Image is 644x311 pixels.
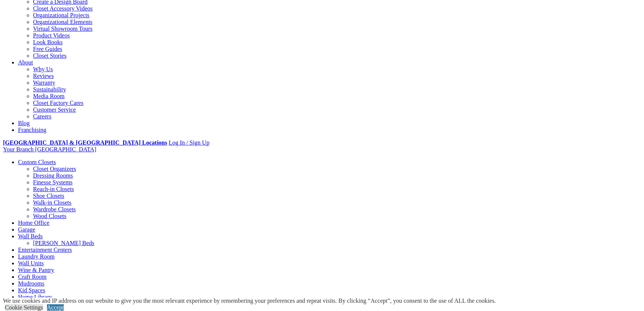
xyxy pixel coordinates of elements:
a: Product Videos [33,32,70,39]
span: [GEOGRAPHIC_DATA] [35,146,96,153]
a: Closet Organizers [33,166,76,172]
a: Look Books [33,39,63,45]
a: Warranty [33,79,55,86]
a: Franchising [18,127,47,133]
a: Wall Beds [18,233,43,239]
a: Kid Spaces [18,287,45,293]
a: Why Us [33,66,53,72]
a: Cookie Settings [5,304,43,311]
a: Customer Service [33,106,76,113]
a: Wood Closets [33,213,66,219]
a: [PERSON_NAME] Beds [33,240,94,246]
a: Craft Room [18,274,47,280]
a: Closet Factory Cares [33,100,83,106]
span: Your Branch [3,146,33,153]
a: Finesse Systems [33,179,72,185]
a: Laundry Room [18,253,54,260]
a: Organizational Elements [33,19,92,25]
a: Closet Accessory Videos [33,5,93,12]
a: Log In / Sign Up [169,139,209,146]
a: [GEOGRAPHIC_DATA] & [GEOGRAPHIC_DATA] Locations [3,139,167,146]
a: About [18,59,33,66]
a: Wine & Pantry [18,267,54,273]
a: Home Office [18,220,50,226]
a: Closet Stories [33,52,66,59]
a: Reviews [33,73,54,79]
a: Reach-in Closets [33,186,74,192]
a: Wardrobe Closets [33,206,76,212]
a: Free Guides [33,46,62,52]
a: Virtual Showroom Tours [33,25,93,32]
a: Dressing Rooms [33,172,73,179]
a: Blog [18,120,30,126]
a: Entertainment Centers [18,247,72,253]
a: Garage [18,226,35,233]
a: Organizational Projects [33,12,89,18]
a: Sustainability [33,86,66,93]
a: Wall Units [18,260,44,266]
div: We use cookies and IP address on our website to give you the most relevant experience by remember... [3,298,496,304]
a: Your Branch [GEOGRAPHIC_DATA] [3,146,96,153]
a: Careers [33,113,51,120]
a: Walk-in Closets [33,199,71,206]
a: Shoe Closets [33,193,64,199]
a: Media Room [33,93,65,99]
a: Accept [47,304,64,311]
a: Mudrooms [18,280,44,287]
a: Home Library [18,294,52,300]
a: Custom Closets [18,159,56,165]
